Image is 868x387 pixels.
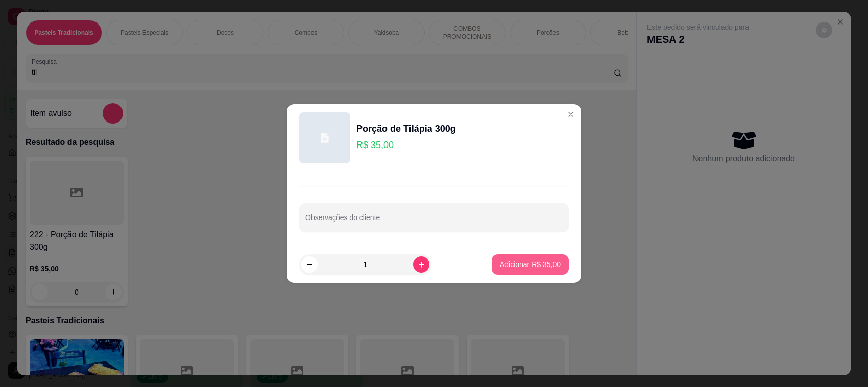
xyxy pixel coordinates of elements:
button: Adicionar R$ 35,00 [492,254,569,275]
p: R$ 35,00 [356,138,456,152]
button: Close [563,106,579,123]
input: Observações do cliente [305,216,563,227]
button: decrease-product-quantity [301,256,318,273]
div: Porção de Tilápia 300g [356,122,456,136]
p: Adicionar R$ 35,00 [500,259,561,270]
button: increase-product-quantity [413,256,429,273]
